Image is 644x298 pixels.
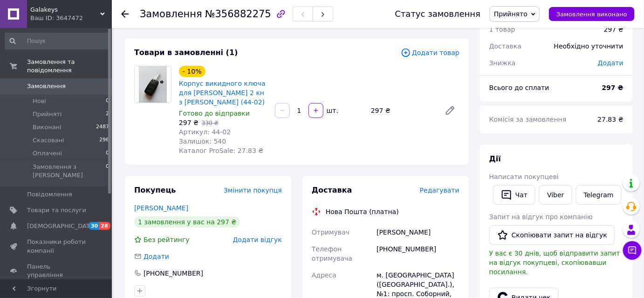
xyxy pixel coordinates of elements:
span: Замовлення та повідомлення [27,58,112,75]
button: Чат з покупцем [623,241,642,260]
span: №356882275 [205,8,271,20]
span: Додати [144,253,169,260]
span: Повідомлення [27,190,72,199]
span: Замовлення [140,8,202,20]
span: Каталог ProSale: 27.83 ₴ [179,147,263,154]
span: [DEMOGRAPHIC_DATA] [27,222,96,230]
span: Всього до сплати [489,84,549,91]
input: Пошук [5,33,110,49]
span: 297 ₴ [179,119,199,126]
span: Додати відгук [233,236,282,243]
span: 296 [99,136,109,145]
span: Скасовані [33,136,64,145]
div: Статус замовлення [395,9,481,19]
span: Змінити покупця [224,187,282,194]
span: Доставка [489,42,521,50]
div: 1 замовлення у вас на 297 ₴ [134,216,240,228]
span: 0 [106,97,109,105]
b: 297 ₴ [602,84,623,91]
a: Редагувати [441,101,459,120]
span: Додати товар [401,48,459,58]
span: Додати [598,59,623,67]
div: Необхідно уточнити [548,36,629,56]
span: Замовлення [27,82,66,90]
span: 2487 [96,123,109,132]
span: 1 товар [489,26,515,33]
span: 2 [106,110,109,118]
button: Замовлення виконано [549,7,635,21]
span: Панель управління [27,263,86,279]
span: Прийняті [33,110,62,118]
span: У вас є 30 днів, щоб відправити запит на відгук покупцеві, скопіювавши посилання. [489,249,620,276]
span: Замовлення виконано [556,11,627,18]
span: Оплачені [33,149,62,158]
span: Адреса [312,271,336,279]
span: Телефон отримувача [312,245,352,262]
button: Чат [493,185,535,205]
span: 30 [89,222,99,230]
span: Знижка [489,59,516,67]
span: Прийнято [494,10,528,18]
span: 0 [106,149,109,158]
div: 297 ₴ [604,25,623,34]
span: Доставка [312,186,352,194]
span: Отримувач [312,229,349,236]
span: Нові [33,97,46,105]
div: Повернутися назад [121,9,129,19]
span: 27.83 ₴ [598,116,623,123]
div: 297 ₴ [367,104,437,117]
a: Viber [539,185,572,205]
span: Без рейтингу [144,236,190,243]
div: шт. [324,106,339,115]
div: [PERSON_NAME] [375,224,461,241]
span: Виконані [33,123,62,132]
div: [PHONE_NUMBER] [375,241,461,267]
div: Нова Пошта (платна) [323,207,401,216]
span: Покупець [134,186,176,194]
span: Товари та послуги [27,206,86,215]
span: Написати покупцеві [489,173,559,180]
span: Замовлення з [PERSON_NAME] [33,163,106,180]
div: - 10% [179,66,206,77]
span: Готово до відправки [179,110,250,117]
span: Запит на відгук про компанію [489,213,593,221]
button: Скопіювати запит на відгук [489,225,615,245]
span: Galakeys [30,6,100,14]
span: Показники роботи компанії [27,238,86,255]
a: Корпус викидного ключа для [PERSON_NAME] 2 кн з [PERSON_NAME] (44-02) [179,80,266,106]
a: Telegram [576,185,622,205]
div: [PHONE_NUMBER] [143,269,204,278]
div: Ваш ID: 3647472 [30,14,112,22]
img: Корпус викидного ключа для Chery 2 кн з лезом Galakeys (44-02) [139,66,166,103]
span: Комісія за замовлення [489,116,567,123]
span: Редагувати [420,187,459,194]
span: 0 [106,163,109,180]
span: Товари в замовленні (1) [134,48,238,57]
a: [PERSON_NAME] [134,204,188,212]
span: Залишок: 540 [179,138,226,145]
span: 28 [99,222,110,230]
span: Дії [489,154,501,163]
span: Артикул: 44-02 [179,128,231,136]
span: 330 ₴ [202,120,219,126]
